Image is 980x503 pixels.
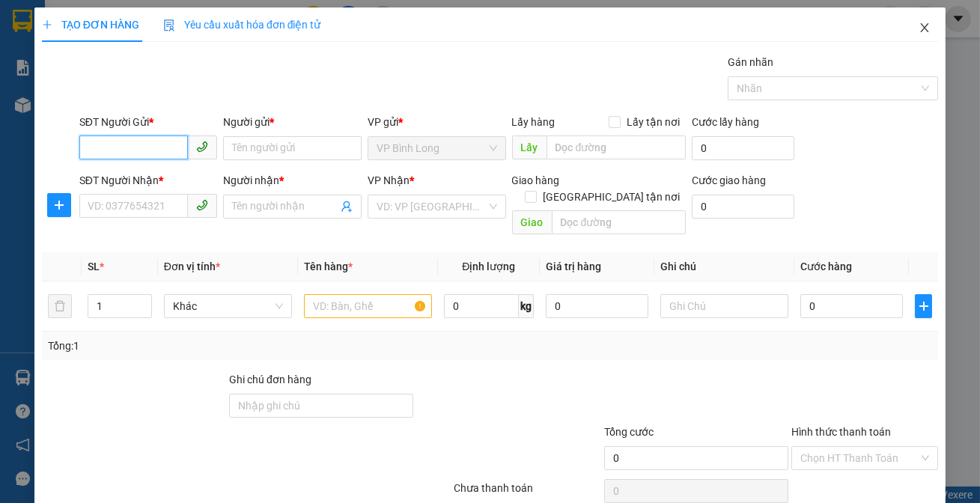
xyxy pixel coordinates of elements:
[223,172,362,189] div: Người nhận
[48,294,72,318] button: delete
[48,338,380,354] div: Tổng: 1
[304,260,353,272] span: Tên hàng
[728,56,773,68] label: Gán nhãn
[552,210,687,234] input: Dọc đường
[537,189,686,205] span: [GEOGRAPHIC_DATA] tận nơi
[512,174,560,186] span: Giao hàng
[13,13,106,49] div: VP Bình Long
[341,201,353,213] span: user-add
[800,260,852,272] span: Cước hàng
[512,116,556,128] span: Lấy hàng
[11,97,109,115] div: 40.000
[660,294,788,318] input: Ghi Chú
[368,114,506,130] div: VP gửi
[692,116,759,128] label: Cước lấy hàng
[546,260,601,272] span: Giá trị hàng
[304,294,432,318] input: VD: Bàn, Ghế
[196,199,208,211] span: phone
[547,135,687,159] input: Dọc đường
[377,137,497,159] span: VP Bình Long
[654,252,794,281] th: Ghi chú
[117,49,219,67] div: HUY
[604,426,654,438] span: Tổng cước
[117,14,153,30] span: Nhận:
[79,172,218,189] div: SĐT Người Nhận
[229,374,311,385] label: Ghi chú đơn hàng
[621,114,686,130] span: Lấy tận nơi
[229,394,413,418] input: Ghi chú đơn hàng
[42,19,139,31] span: TẠO ĐƠN HÀNG
[42,19,52,30] span: plus
[692,195,794,219] input: Cước giao hàng
[48,199,70,211] span: plus
[13,49,106,67] div: HUY
[915,294,932,318] button: plus
[916,300,931,312] span: plus
[11,98,34,114] span: CR :
[546,294,648,318] input: 0
[163,19,175,31] img: icon
[791,426,891,438] label: Hình thức thanh toán
[512,135,547,159] span: Lấy
[173,295,283,317] span: Khác
[462,260,515,272] span: Định lượng
[692,136,794,160] input: Cước lấy hàng
[223,114,362,130] div: Người gửi
[164,260,220,272] span: Đơn vị tính
[512,210,552,234] span: Giao
[196,141,208,153] span: phone
[519,294,534,318] span: kg
[904,7,946,49] button: Close
[13,14,36,30] span: Gửi:
[692,174,766,186] label: Cước giao hàng
[117,13,219,49] div: VP Quận 5
[47,193,71,217] button: plus
[919,22,931,34] span: close
[79,114,218,130] div: SĐT Người Gửi
[88,260,100,272] span: SL
[163,19,321,31] span: Yêu cầu xuất hóa đơn điện tử
[368,174,410,186] span: VP Nhận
